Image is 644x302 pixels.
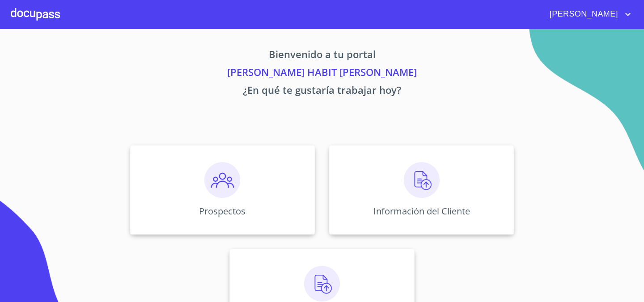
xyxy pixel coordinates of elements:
[199,205,246,217] p: Prospectos
[373,205,470,217] p: Información del Cliente
[47,83,597,101] p: ¿En qué te gustaría trabajar hoy?
[204,162,240,198] img: prospectos.png
[47,65,597,83] p: [PERSON_NAME] HABIT [PERSON_NAME]
[543,7,623,21] span: [PERSON_NAME]
[404,162,440,198] img: carga.png
[47,47,597,65] p: Bienvenido a tu portal
[304,266,340,302] img: carga.png
[543,7,633,21] button: account of current user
